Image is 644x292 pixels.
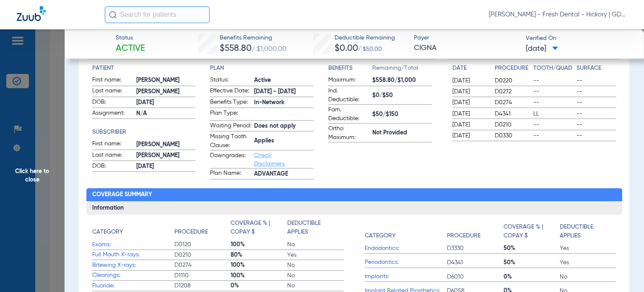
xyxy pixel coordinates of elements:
[495,87,530,96] span: D0272
[533,121,573,129] span: --
[86,201,622,215] h3: Information
[560,223,612,240] h4: Deductible Applies
[220,34,286,42] span: Benefits Remaining
[254,153,285,167] a: Check Disclaimers
[136,98,196,107] span: [DATE]
[452,64,488,76] app-breakdown-title: Date
[287,219,344,239] app-breakdown-title: Deductible Applies
[287,261,344,269] span: No
[220,44,252,53] span: $558.80
[560,258,616,267] span: Yes
[335,44,358,53] span: $0.00
[92,219,174,239] app-breakdown-title: Category
[136,87,196,96] span: [PERSON_NAME]
[504,244,560,253] span: 50%
[210,169,251,179] span: Plan Name:
[576,87,616,96] span: --
[358,46,382,52] span: / $50.00
[504,223,556,240] h4: Coverage % | Copay $
[231,219,283,237] h4: Coverage % | Copay $
[533,98,573,107] span: --
[526,34,630,43] span: Verified On
[328,124,369,142] span: Ortho Maximum:
[210,132,251,150] span: Missing Tooth Clause:
[92,151,133,161] span: Last name:
[533,64,573,76] app-breakdown-title: Tooth/Quad
[372,110,432,119] span: $50/$150
[254,98,314,107] span: In-Network
[560,273,616,281] span: No
[136,151,196,160] span: [PERSON_NAME]
[452,64,488,73] h4: Date
[252,46,286,53] span: / $1,000.00
[210,64,314,73] app-breakdown-title: Plan
[447,273,504,281] span: D6010
[504,273,560,281] span: 0%
[174,219,231,239] app-breakdown-title: Procedure
[254,170,314,179] span: ADVANTAGE
[86,188,622,202] h2: Coverage Summary
[174,228,208,237] h4: Procedure
[287,251,344,259] span: Yes
[452,98,488,107] span: [DATE]
[92,98,133,108] span: DOB:
[576,64,616,76] app-breakdown-title: Surface
[533,132,573,140] span: --
[328,105,369,123] span: Fam. Deductible:
[533,64,573,73] h4: Tooth/Quad
[452,76,488,85] span: [DATE]
[231,281,287,290] span: 0%
[447,231,480,240] h4: Procedure
[489,11,627,19] span: [PERSON_NAME] - Fresh Dental - Hickory | GDP
[365,219,447,243] app-breakdown-title: Category
[136,162,196,171] span: [DATE]
[174,271,231,280] span: D1110
[328,87,369,104] span: Ind. Deductible:
[92,261,174,270] span: Bitewing X-rays:
[452,121,488,129] span: [DATE]
[533,76,573,85] span: --
[365,272,447,281] span: Implants:
[365,258,447,267] span: Periodontics:
[136,140,196,149] span: [PERSON_NAME]
[210,109,251,120] span: Plan Type:
[92,228,123,237] h4: Category
[414,34,518,42] span: Payer
[560,219,616,243] app-breakdown-title: Deductible Applies
[210,151,251,168] span: Downgrades:
[560,244,616,253] span: Yes
[576,132,616,140] span: --
[526,44,558,54] span: [DATE]
[372,91,432,100] span: $0/$50
[602,252,644,292] div: Chat Widget
[174,240,231,249] span: D0120
[92,64,196,73] app-breakdown-title: Patient
[495,132,530,140] span: D0330
[174,251,231,259] span: D0210
[495,110,530,118] span: D4341
[136,76,196,85] span: [PERSON_NAME]
[576,121,616,129] span: --
[576,98,616,107] span: --
[328,76,369,86] span: Maximum:
[576,110,616,118] span: --
[231,261,287,269] span: 100%
[335,34,395,42] span: Deductible Remaining
[372,129,432,137] span: Not Provided
[231,219,287,239] app-breakdown-title: Coverage % | Copay $
[576,64,616,73] h4: Surface
[174,261,231,269] span: D0274
[92,109,133,119] span: Assignment:
[495,64,530,73] h4: Procedure
[495,98,530,107] span: D0274
[210,76,251,86] span: Status:
[92,128,196,137] h4: Subscriber
[254,137,314,145] span: Applies
[254,122,314,131] span: Does not apply
[414,43,518,53] span: CIGNA
[116,34,145,42] span: Status
[533,110,573,118] span: LL
[231,271,287,280] span: 100%
[287,281,344,290] span: No
[495,76,530,85] span: D0220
